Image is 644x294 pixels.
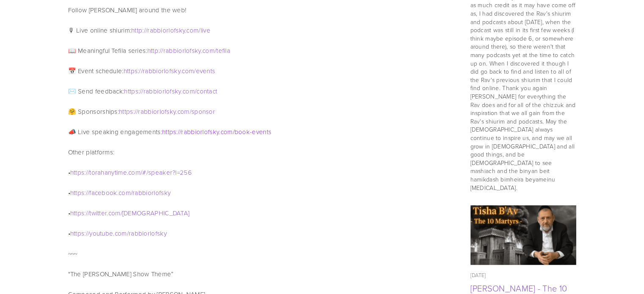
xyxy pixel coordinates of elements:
span: . [180,66,182,75]
span: contact [196,87,217,96]
span: / [121,209,122,217]
span: [DEMOGRAPHIC_DATA] [122,209,189,217]
span: com [221,127,233,136]
span: https [119,107,133,116]
span: rabbiorlofsky [144,87,181,96]
p: • [68,208,449,218]
span: / [195,87,196,96]
p: Other platforms: [68,147,449,157]
span: . [201,46,202,55]
span: / [131,188,133,197]
span: rabbiorlofsky [138,107,176,116]
span: events [196,66,215,75]
span: . [113,229,114,238]
span: . [176,107,177,116]
span: :// [84,209,89,217]
a: https://torahanytime.com/#/speaker?l=256 [70,168,192,177]
span: https [70,229,85,238]
p: 📅 Event schedule: [68,66,449,76]
a: http://rabbiorlofsky.com/tefila [147,46,230,55]
span: rabbiorlofsky [133,188,171,197]
span: :// [158,46,163,55]
a: Tisha B'av - The 10 Martyrs Ep. 291 [470,205,576,265]
span: ? [172,168,175,177]
span: live [201,26,210,35]
span: https [124,87,138,96]
span: com [128,168,141,177]
span: facebook [89,188,117,197]
span: rabbiorlofsky [129,229,167,238]
span: . [107,209,108,217]
span: com [115,229,127,238]
span: :// [84,188,89,197]
time: [DATE] [470,271,486,279]
span: http [147,46,158,55]
span: book [235,127,250,136]
span: . [185,26,186,35]
span: https [124,66,138,75]
a: https://rabbiorlofsky.com/sponsor [119,107,215,116]
span: 256 [180,168,192,177]
span: /#/ [141,168,148,177]
span: :// [133,107,138,116]
span: https [70,168,85,177]
span: sponsor [191,107,215,116]
span: com [182,87,195,96]
span: com [119,188,131,197]
span: rabbiorlofsky [143,66,180,75]
span: / [199,26,200,35]
span: :// [84,168,89,177]
span: :// [84,229,89,238]
span: rabbiorlofsky [181,127,219,136]
span: http [131,26,142,35]
p: 🎙 Live online shiurim: [68,25,449,36]
p: ~~~ [68,249,449,259]
span: / [232,127,234,136]
span: rabbiorlofsky [163,46,201,55]
span: torahanytime [89,168,127,177]
a: https://rabbiorlofsky.com/book-events [162,127,271,136]
span: https [162,127,177,136]
a: http://rabbiorlofsky.com/live [131,26,210,35]
span: / [190,107,191,116]
span: speaker [148,168,172,177]
span: twitter [89,209,107,217]
p: 📖 Meaningful Tefila series: [68,46,449,56]
span: https [70,188,85,197]
span: :// [138,66,143,75]
span: . [127,168,128,177]
img: Tisha B'av - The 10 Martyrs Ep. 291 [470,200,576,270]
a: https://youtube.com/rabbiorlofsky [70,229,167,238]
span: :// [138,87,144,96]
p: 🤗 Sponsorships: [68,107,449,117]
p: "The [PERSON_NAME] Show Theme” [68,269,449,279]
span: com [108,209,121,217]
p: ✉️ Send feedback: [68,86,449,96]
span: / [194,66,196,75]
span: com [182,66,194,75]
span: com [186,26,199,35]
p: • [68,228,449,239]
span: com [177,107,190,116]
span: youtube [89,229,113,238]
span: rabbiorlofsky [147,26,185,35]
a: https://twitter.com/[DEMOGRAPHIC_DATA] [70,209,189,217]
span: = [177,168,180,177]
p: • [68,168,449,178]
span: https [70,209,85,217]
span: l [175,168,177,177]
span: - [250,127,252,136]
a: https://rabbiorlofsky.com/contact [124,87,217,96]
span: . [181,87,182,96]
span: :// [142,26,147,35]
span: . [219,127,220,136]
span: tefila [216,46,230,55]
span: events [252,127,271,136]
span: com [202,46,215,55]
a: https://rabbiorlofsky.com/events [124,66,216,75]
p: Follow [PERSON_NAME] around the web! [68,5,449,15]
p: 📣 Live speaking engagements: [68,127,449,137]
span: / [127,229,129,238]
p: • [68,188,449,198]
span: :// [176,127,181,136]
